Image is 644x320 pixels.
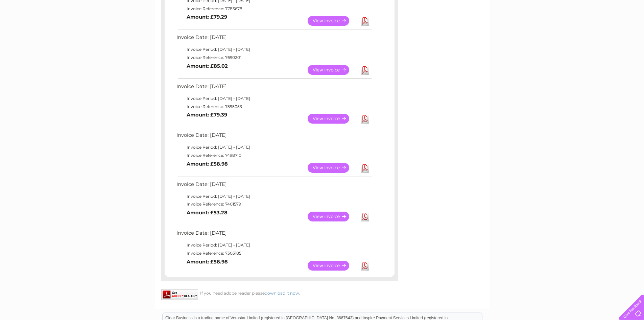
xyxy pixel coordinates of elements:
[361,212,369,221] a: Download
[308,212,357,221] a: View
[175,229,373,241] td: Invoice Date: [DATE]
[175,143,373,151] td: Invoice Period: [DATE] - [DATE]
[361,163,369,173] a: Download
[308,261,357,271] a: View
[265,291,299,296] a: download it now
[175,5,373,13] td: Invoice Reference: 7783678
[175,192,373,200] td: Invoice Period: [DATE] - [DATE]
[622,29,638,34] a: Log out
[308,16,357,26] a: View
[175,200,373,208] td: Invoice Reference: 7401579
[561,29,581,34] a: Telecoms
[175,103,373,111] td: Invoice Reference: 7595053
[361,65,369,75] a: Download
[23,18,57,38] img: logo.png
[361,16,369,26] a: Download
[175,94,373,103] td: Invoice Period: [DATE] - [DATE]
[585,29,595,34] a: Blog
[175,54,373,62] td: Invoice Reference: 7690201
[599,29,616,34] a: Contact
[517,3,563,12] a: 0333 014 3131
[187,14,227,20] b: Amount: £79.29
[175,249,373,257] td: Invoice Reference: 7303185
[161,289,398,296] div: If you need adobe reader please .
[187,63,228,69] b: Amount: £85.02
[163,4,482,33] div: Clear Business is a trading name of Verastar Limited (registered in [GEOGRAPHIC_DATA] No. 3667643...
[187,161,228,167] b: Amount: £58.98
[187,210,228,216] b: Amount: £53.28
[175,33,373,45] td: Invoice Date: [DATE]
[308,65,357,75] a: View
[361,114,369,124] a: Download
[187,259,228,265] b: Amount: £58.98
[175,241,373,249] td: Invoice Period: [DATE] - [DATE]
[175,82,373,94] td: Invoice Date: [DATE]
[175,45,373,54] td: Invoice Period: [DATE] - [DATE]
[361,261,369,271] a: Download
[308,114,357,124] a: View
[187,112,227,118] b: Amount: £79.39
[175,151,373,159] td: Invoice Reference: 7498710
[542,29,557,34] a: Energy
[175,180,373,192] td: Invoice Date: [DATE]
[175,131,373,143] td: Invoice Date: [DATE]
[525,29,538,34] a: Water
[308,163,357,173] a: View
